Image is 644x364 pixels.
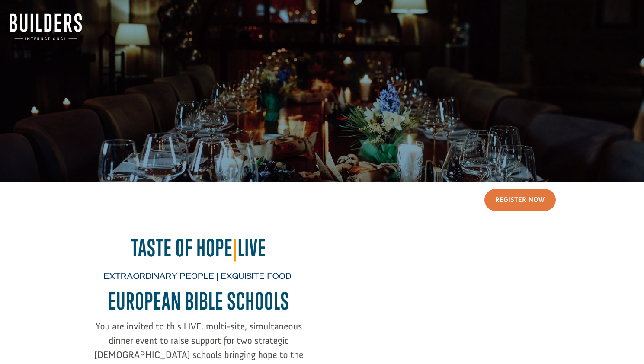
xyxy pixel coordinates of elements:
[89,287,309,319] h2: EUROPEAN BIBLE SCHOOL
[484,189,556,211] a: Register Now
[281,287,290,315] span: S
[10,13,82,40] img: Builders International
[89,234,309,266] h2: Taste of Hope Live
[335,234,555,358] iframe: Taste of Hope European Bible Schools - Sizzle Invite Video
[104,272,292,283] span: Extraordinary People | Exquisite Food
[233,234,237,262] span: |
